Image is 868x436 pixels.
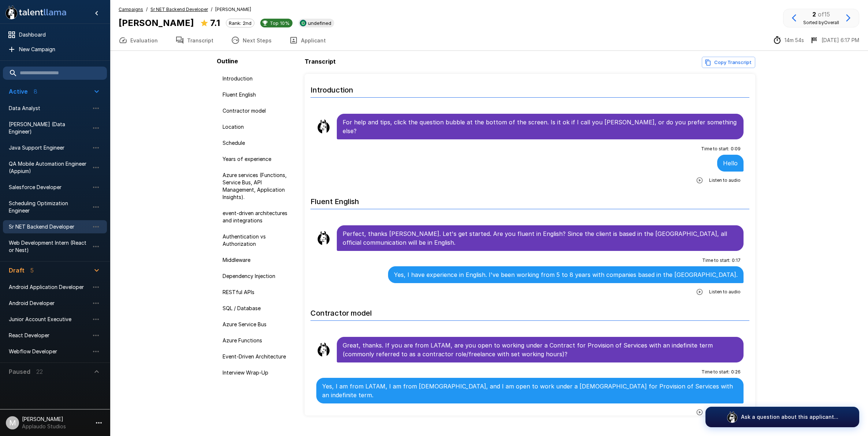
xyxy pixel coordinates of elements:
[723,159,738,168] p: Hello
[298,19,334,27] div: View profile in SmartRecruiters
[310,301,750,321] h6: Contractor model
[217,318,302,331] div: Azure Service Bus
[217,72,302,85] div: Introduction
[726,411,738,423] img: logo_glasses@2x.png
[223,210,296,224] span: event-driven architectures and integrations
[343,341,738,358] p: Great, thanks. If you are from LATAM, are you open to working under a Contract for Provision of S...
[217,120,302,134] div: Location
[217,88,302,101] div: Fluent English
[217,334,302,347] div: Azure Functions
[223,272,296,280] span: Dependency Injection
[280,30,335,50] button: Applicant
[305,20,334,26] span: undefined
[305,58,336,65] b: Transcript
[701,145,729,153] span: Time to start :
[223,256,296,264] span: Middleware
[300,20,306,26] img: smartrecruiters_logo.jpeg
[217,169,302,204] div: Azure services (Functions, Service Bus, API Management, Application Insights).
[741,413,838,421] p: Ask a question about this applicant...
[210,18,220,28] b: 7.1
[217,207,302,227] div: event-driven architectures and integrations
[810,36,859,45] div: The date and time when the interview was completed
[217,253,302,267] div: Middleware
[119,18,194,28] b: [PERSON_NAME]
[110,30,167,50] button: Evaluation
[310,78,750,98] h6: Introduction
[223,353,296,360] span: Event-Driven Architecture
[316,231,331,245] img: llama_clean.png
[217,270,302,283] div: Dependency Injection
[211,6,212,13] span: /
[223,172,296,201] span: Azure services (Functions, Service Bus, API Management, Application Insights).
[167,30,222,50] button: Transcript
[150,7,208,12] u: Sr NET Backend Developer
[701,368,730,376] span: Time to start :
[709,177,741,184] span: Listen to audio
[215,6,251,13] span: [PERSON_NAME]
[709,288,741,296] span: Listen to audio
[812,11,816,18] b: 2
[217,286,302,299] div: RESTful APIs
[217,104,302,117] div: Contractor model
[394,270,738,279] p: Yes, I have experience in English. I've been working from 5 to 8 years with companies based in th...
[316,342,331,357] img: llama_clean.png
[223,91,296,98] span: Fluent English
[223,337,296,344] span: Azure Functions
[316,119,331,134] img: llama_clean.png
[119,7,143,12] u: Campaigns
[310,190,750,209] h6: Fluent English
[217,350,302,363] div: Event-Driven Architecture
[146,6,148,13] span: /
[223,233,296,248] span: Authentication vs Authorization
[223,289,296,296] span: RESTful APIs
[702,57,755,68] button: Copy transcript
[223,75,296,82] span: Introduction
[818,11,830,18] span: of 15
[223,123,296,131] span: Location
[223,369,296,376] span: Interview Wrap-Up
[217,302,302,315] div: SQL / Database
[217,230,302,251] div: Authentication vs Authorization
[217,57,238,65] b: Outline
[343,229,738,247] p: Perfect, thanks [PERSON_NAME]. Let's get started. Are you fluent in English? Since the client is ...
[226,20,254,26] span: Rank: 2nd
[217,366,302,379] div: Interview Wrap-Up
[217,153,302,166] div: Years of experience
[773,36,804,45] div: The time between starting and completing the interview
[731,368,741,376] span: 0 : 26
[223,107,296,114] span: Contractor model
[217,136,302,150] div: Schedule
[322,382,738,399] p: Yes, I am from LATAM, I am from [DEMOGRAPHIC_DATA], and I am open to work under a [DEMOGRAPHIC_DA...
[343,118,738,135] p: For help and tips, click the question bubble at the bottom of the screen. Is it ok if I call you ...
[702,257,730,264] span: Time to start :
[222,30,280,50] button: Next Steps
[803,20,839,25] span: Sorted by Overall
[223,321,296,328] span: Azure Service Bus
[785,37,804,44] p: 14m 54s
[732,257,741,264] span: 0 : 17
[223,305,296,312] span: SQL / Database
[223,139,296,147] span: Schedule
[731,145,741,153] span: 0 : 09
[822,37,859,44] p: [DATE] 6:17 PM
[705,407,859,427] button: Ask a question about this applicant...
[267,20,293,26] span: Top 10%
[223,155,296,163] span: Years of experience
